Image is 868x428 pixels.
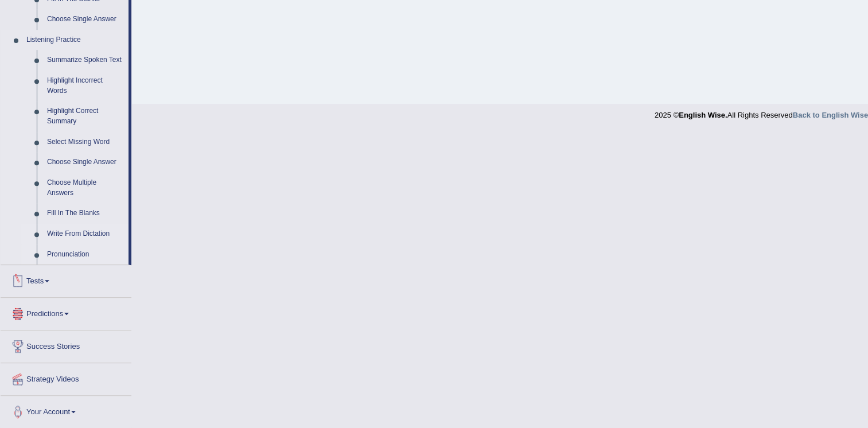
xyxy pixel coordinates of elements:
[42,50,129,71] a: Summarize Spoken Text
[42,132,129,153] a: Select Missing Word
[1,298,131,326] a: Predictions
[1,330,131,359] a: Success Stories
[655,104,868,120] div: 2025 © All Rights Reserved
[42,224,129,244] a: Write From Dictation
[793,111,868,119] a: Back to English Wise
[42,101,129,131] a: Highlight Correct Summary
[1,265,131,294] a: Tests
[42,173,129,203] a: Choose Multiple Answers
[42,152,129,173] a: Choose Single Answer
[1,363,131,392] a: Strategy Videos
[1,396,131,425] a: Your Account
[42,71,129,101] a: Highlight Incorrect Words
[42,9,129,30] a: Choose Single Answer
[42,203,129,224] a: Fill In The Blanks
[679,111,727,119] strong: English Wise.
[42,244,129,265] a: Pronunciation
[21,30,129,50] a: Listening Practice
